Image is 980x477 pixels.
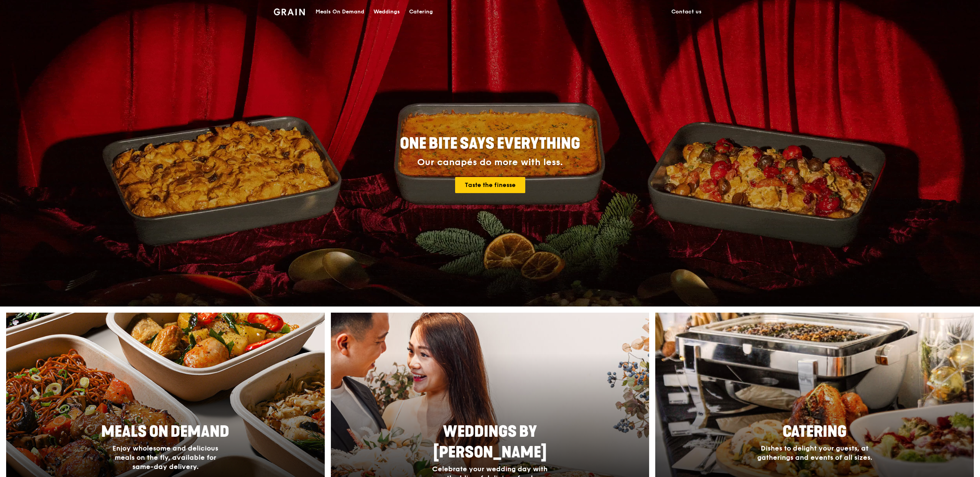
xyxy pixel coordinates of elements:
[373,0,400,23] div: Weddings
[369,0,404,23] a: Weddings
[400,134,580,153] span: ONE BITE SAYS EVERYTHING
[757,444,872,462] span: Dishes to delight your guests, at gatherings and events of all sizes.
[352,157,628,168] div: Our canapés do more with less.
[409,0,433,23] div: Catering
[404,0,437,23] a: Catering
[316,0,364,23] div: Meals On Demand
[783,423,847,441] span: Catering
[667,0,706,23] a: Contact us
[101,423,229,441] span: Meals On Demand
[274,8,305,15] img: Grain
[455,177,525,193] a: Taste the finesse
[433,423,547,462] span: Weddings by [PERSON_NAME]
[112,444,218,471] span: Enjoy wholesome and delicious meals on the fly, available for same-day delivery.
